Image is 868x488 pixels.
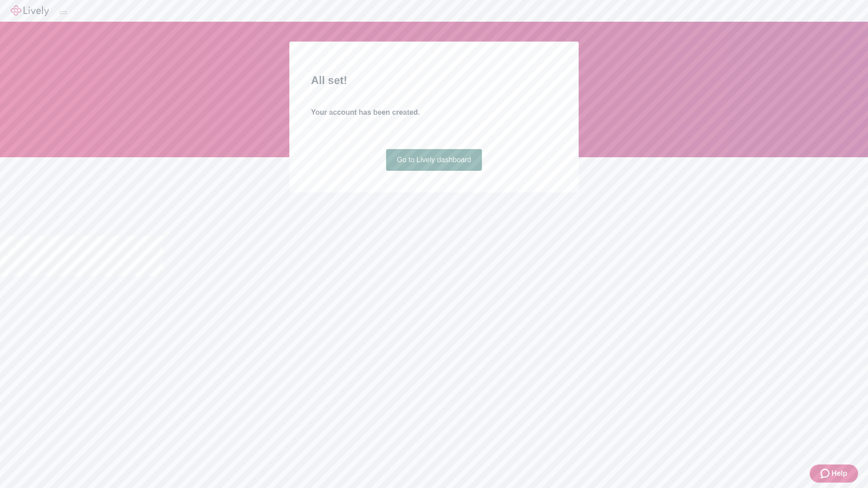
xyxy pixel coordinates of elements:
[311,72,557,89] h2: All set!
[831,468,847,479] span: Help
[810,465,858,483] button: Zendesk support iconHelp
[311,107,557,118] h4: Your account has been created.
[11,5,49,16] img: Lively
[60,11,67,14] button: Log out
[821,468,831,479] svg: Zendesk support icon
[386,149,482,171] a: Go to Lively dashboard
